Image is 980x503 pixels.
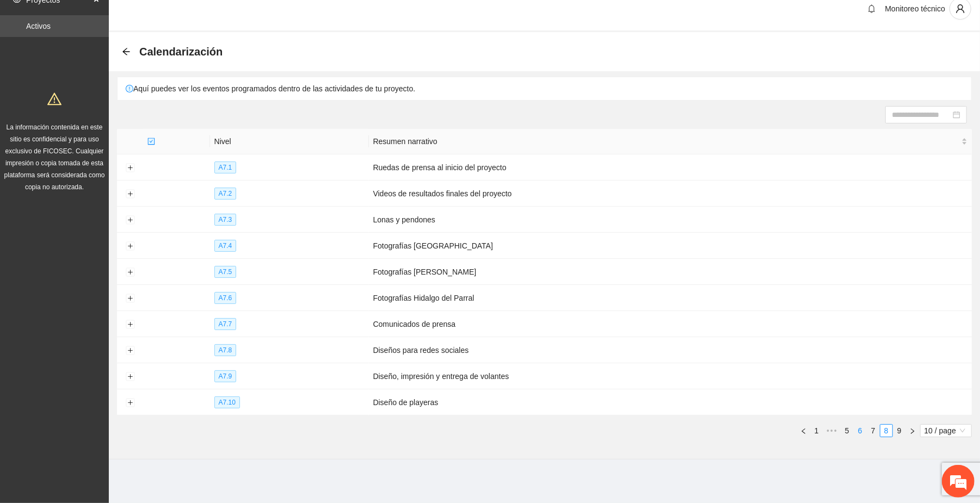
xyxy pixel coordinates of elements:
span: ••• [823,424,841,437]
li: Next Page [906,424,919,437]
td: Fotografías [GEOGRAPHIC_DATA] [369,233,972,259]
button: Expand row [126,268,134,277]
a: Activos [26,22,51,30]
span: Estamos en línea. [63,145,150,255]
a: 7 [867,425,879,437]
li: 5 [841,424,854,437]
span: bell [864,4,880,13]
span: A7.2 [214,188,237,200]
td: Diseño, impresión y entrega de volantes [369,363,972,389]
button: Expand row [126,346,134,355]
th: Resumen narrativo [369,129,972,154]
span: user [950,4,971,14]
span: A7.4 [214,240,237,252]
li: 8 [880,424,893,437]
div: Aquí puedes ver los eventos programados dentro de las actividades de tu proyecto. [118,77,971,100]
span: A7.10 [214,396,240,408]
td: Ruedas de prensa al inicio del proyecto [369,154,972,181]
td: Comunicados de prensa [369,311,972,337]
span: A7.6 [214,292,237,304]
th: Nivel [210,129,369,154]
a: 6 [854,425,866,437]
div: Chatee con nosotros ahora [57,55,183,70]
li: Previous Page [797,424,810,437]
div: Minimizar ventana de chat en vivo [178,5,205,32]
span: A7.3 [214,214,237,226]
li: Previous 5 Pages [823,424,841,437]
span: Calendarización [139,43,223,60]
li: 7 [867,424,880,437]
button: Expand row [126,399,134,407]
button: Expand row [126,372,134,381]
div: Back [122,47,131,57]
textarea: Escriba su mensaje y pulse “Intro” [5,297,207,335]
span: check-square [147,138,155,145]
span: left [800,428,807,434]
span: A7.1 [214,162,237,173]
li: 9 [893,424,906,437]
button: right [906,424,919,437]
td: Fotografías Hidalgo del Parral [369,285,972,311]
button: left [797,424,810,437]
span: warning [47,92,61,106]
button: Expand row [126,320,134,329]
button: Expand row [126,190,134,198]
span: A7.9 [214,370,237,382]
a: 1 [811,425,823,437]
td: Fotografías [PERSON_NAME] [369,259,972,285]
button: Expand row [126,294,134,303]
button: Expand row [126,242,134,251]
span: right [909,428,916,434]
span: arrow-left [122,47,131,56]
span: exclamation-circle [126,85,133,92]
span: A7.7 [214,318,237,330]
span: A7.5 [214,266,237,278]
td: Diseño de playeras [369,389,972,415]
td: Videos de resultados finales del proyecto [369,181,972,207]
li: 1 [810,424,823,437]
a: 8 [880,425,892,437]
span: Monitoreo técnico [885,4,945,13]
button: Expand row [126,164,134,172]
span: A7.8 [214,344,237,356]
a: 5 [841,425,853,437]
a: 9 [893,425,905,437]
li: 6 [854,424,867,437]
span: La información contenida en este sitio es confidencial y para uso exclusivo de FICOSEC. Cualquier... [4,123,105,191]
span: 10 / page [924,425,967,437]
td: Diseños para redes sociales [369,337,972,363]
button: Expand row [126,216,134,225]
span: Resumen narrativo [373,135,959,147]
div: Page Size [920,424,972,437]
td: Lonas y pendones [369,207,972,233]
